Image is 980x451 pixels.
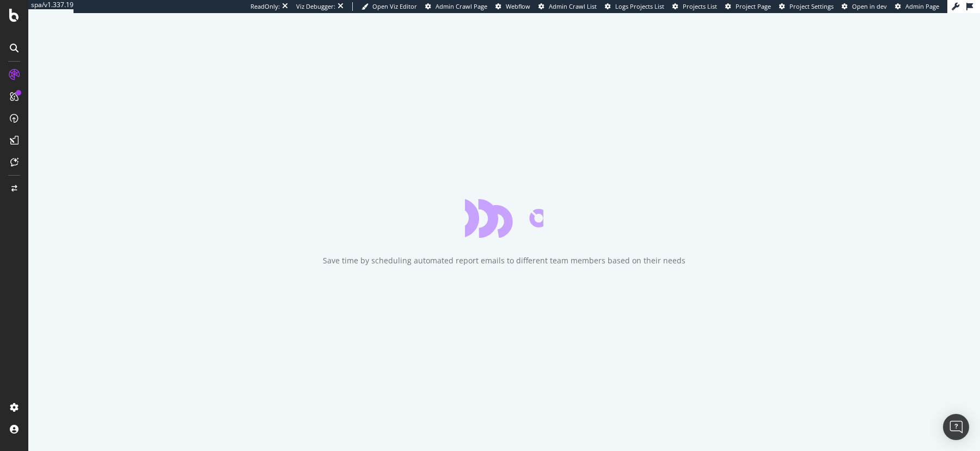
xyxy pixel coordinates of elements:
[895,2,939,11] a: Admin Page
[296,2,335,11] div: Viz Debugger:
[672,2,717,11] a: Projects List
[362,2,417,11] a: Open Viz Editor
[538,2,597,11] a: Admin Crawl List
[852,2,887,10] span: Open in dev
[842,2,887,11] a: Open in dev
[615,2,664,10] span: Logs Projects List
[323,255,685,266] div: Save time by scheduling automated report emails to different team members based on their needs
[425,2,487,11] a: Admin Crawl Page
[943,414,969,440] div: Open Intercom Messenger
[683,2,717,10] span: Projects List
[549,2,597,10] span: Admin Crawl List
[436,2,487,10] span: Admin Crawl Page
[605,2,664,11] a: Logs Projects List
[495,2,530,11] a: Webflow
[250,2,280,11] div: ReadOnly:
[372,2,417,10] span: Open Viz Editor
[779,2,834,11] a: Project Settings
[736,2,771,10] span: Project Page
[905,2,939,10] span: Admin Page
[506,2,530,10] span: Webflow
[789,2,834,10] span: Project Settings
[725,2,771,11] a: Project Page
[465,199,543,238] div: animation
